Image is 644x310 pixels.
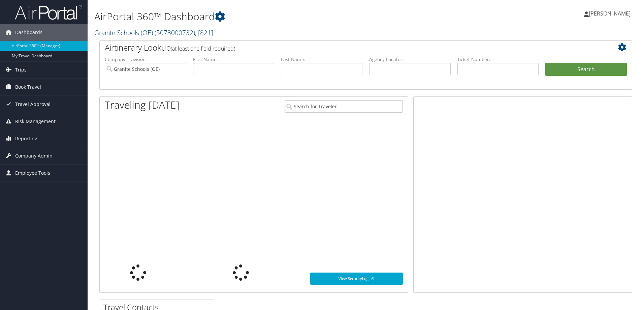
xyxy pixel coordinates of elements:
[155,28,195,37] span: ( 5073000732 )
[171,45,235,52] span: (at least one field required)
[545,63,627,76] button: Search
[285,100,403,113] input: Search for Traveler
[589,10,631,17] span: [PERSON_NAME]
[15,24,42,41] span: Dashboards
[94,28,213,37] a: Granite Schools (OE)
[457,56,539,63] label: Ticket Number:
[15,61,27,78] span: Trips
[15,113,56,130] span: Risk Management
[105,56,186,63] label: Company - Division:
[15,79,41,95] span: Book Travel
[94,9,456,24] h1: AirPortal 360™ Dashboard
[193,56,275,63] label: First Name:
[369,56,451,63] label: Agency Locator:
[15,147,53,164] span: Company Admin
[584,3,637,24] a: [PERSON_NAME]
[310,273,403,285] a: View SecurityLogic®
[15,165,50,181] span: Employee Tools
[195,28,213,37] span: , [ 821 ]
[105,98,180,112] h1: Traveling [DATE]
[15,130,37,147] span: Reporting
[281,56,362,63] label: Last Name:
[105,42,582,53] h2: Airtinerary Lookup
[15,4,82,20] img: airportal-logo.png
[15,96,51,113] span: Travel Approval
